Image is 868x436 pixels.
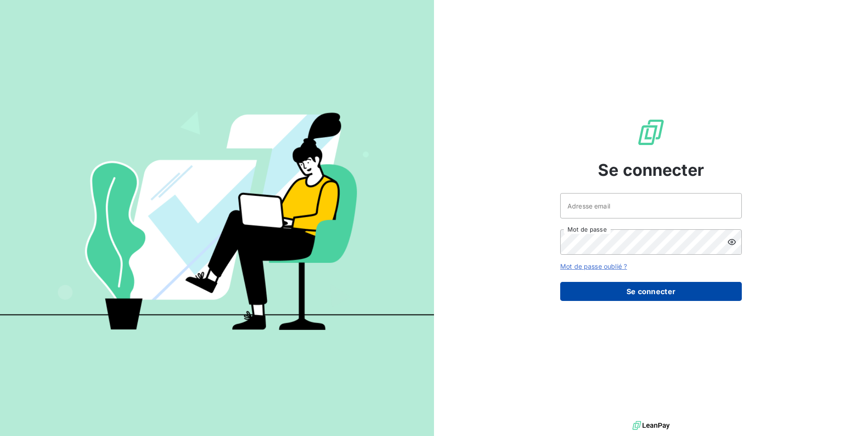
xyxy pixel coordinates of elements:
[636,118,666,147] img: Logo LeanPay
[632,419,670,432] img: logo
[560,262,627,270] a: Mot de passe oublié ?
[598,158,704,182] span: Se connecter
[560,193,742,218] input: placeholder
[560,282,742,301] button: Se connecter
